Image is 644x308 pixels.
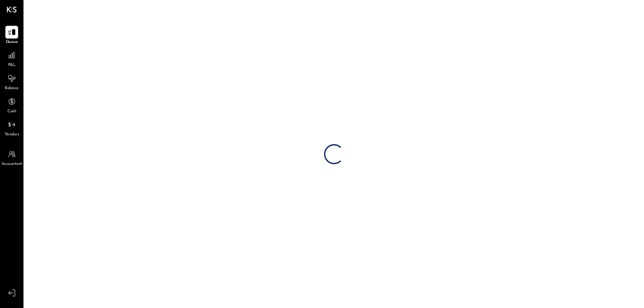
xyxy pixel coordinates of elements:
a: Balance [0,72,23,91]
span: Accountant [2,161,22,167]
span: Cash [7,109,16,115]
span: Vendors [5,132,19,138]
a: Vendors [0,118,23,138]
a: P&L [0,49,23,68]
span: P&L [8,62,16,68]
a: Queue [0,26,23,45]
span: Queue [6,39,18,45]
a: Accountant [0,148,23,167]
span: Balance [5,85,19,91]
a: Cash [0,95,23,115]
